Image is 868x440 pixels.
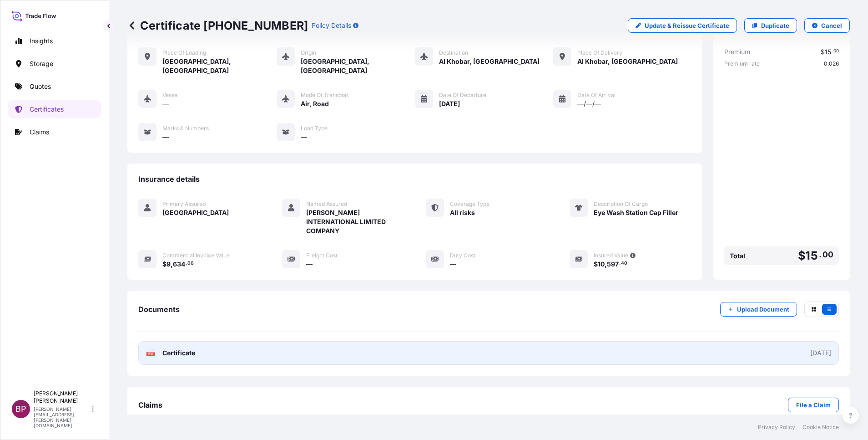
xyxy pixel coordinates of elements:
[138,413,283,422] span: No claims were submitted against this certificate .
[30,36,53,46] p: Insights
[577,92,616,99] span: Date of Arrival
[138,305,180,314] span: Documents
[306,208,404,235] span: [PERSON_NAME] INTERNATIONAL LIMITED COMPANY
[824,60,839,67] span: 0.026
[162,200,206,208] span: Primary Assured
[138,174,200,184] span: Insurance details
[724,47,750,56] span: Premium
[594,261,598,267] span: $
[804,18,850,33] button: Cancel
[301,133,307,142] span: —
[138,400,162,409] span: Claims
[788,398,839,412] a: File a Claim
[162,99,169,108] span: —
[758,424,795,431] a: Privacy Policy
[301,99,329,108] span: Air, Road
[127,18,308,33] p: Certificate [PHONE_NUMBER]
[439,57,540,66] span: Al Khobar, [GEOGRAPHIC_DATA]
[798,250,805,261] span: $
[301,57,415,75] span: [GEOGRAPHIC_DATA], [GEOGRAPHIC_DATA]
[8,123,101,141] a: Claims
[810,348,831,358] div: [DATE]
[802,424,839,431] a: Cookie Notice
[744,18,797,33] a: Duplicate
[621,262,627,265] span: 40
[645,21,729,30] p: Update & Reissue Certificate
[148,353,154,356] text: PDF
[730,251,745,261] span: Total
[162,252,230,259] span: Commercial Invoice Value
[30,82,51,91] p: Quotes
[825,49,831,55] span: 15
[594,208,678,217] span: Eye Wash Station Cap Filler
[162,57,277,75] span: [GEOGRAPHIC_DATA], [GEOGRAPHIC_DATA]
[577,49,622,56] span: Place of Delivery
[15,404,26,414] span: BP
[833,50,839,53] span: 00
[450,260,456,269] span: —
[306,200,347,208] span: Named Assured
[823,252,833,257] span: 00
[594,252,628,259] span: Insured Value
[8,77,101,96] a: Quotes
[598,261,605,267] span: 10
[724,60,760,67] span: Premium rate
[8,32,101,50] a: Insights
[450,200,490,208] span: Coverage Type
[162,208,229,217] span: [GEOGRAPHIC_DATA]
[796,400,831,409] p: File a Claim
[737,305,789,314] p: Upload Document
[628,18,737,33] a: Update & Reissue Certificate
[8,55,101,73] a: Storage
[761,21,789,30] p: Duplicate
[162,133,169,142] span: —
[301,125,328,132] span: Load Type
[162,125,209,132] span: Marks & Numbers
[167,261,171,267] span: 9
[173,261,185,267] span: 634
[162,92,179,99] span: Vessel
[577,57,678,66] span: Al Khobar, [GEOGRAPHIC_DATA]
[619,262,621,265] span: .
[30,128,49,137] p: Claims
[577,99,601,108] span: —/—/—
[30,59,53,68] p: Storage
[301,49,316,56] span: Origin
[607,261,619,267] span: 597
[720,302,797,317] button: Upload Document
[138,341,839,365] a: PDFCertificate[DATE]
[439,92,486,99] span: Date of Departure
[301,92,349,99] span: Mode of Transport
[605,261,607,267] span: ,
[34,406,90,428] p: [PERSON_NAME][EMAIL_ADDRESS][PERSON_NAME][DOMAIN_NAME]
[805,250,818,261] span: 15
[30,105,64,114] p: Certificates
[306,252,338,259] span: Freight Cost
[162,49,206,56] span: Place of Loading
[821,49,825,55] span: $
[439,99,460,108] span: [DATE]
[594,200,648,208] span: Description Of Cargo
[34,390,90,404] p: [PERSON_NAME] [PERSON_NAME]
[162,348,195,358] span: Certificate
[312,21,351,30] p: Policy Details
[450,252,475,259] span: Duty Cost
[186,262,187,265] span: .
[187,262,194,265] span: 00
[821,21,842,30] p: Cancel
[162,261,167,267] span: $
[439,49,468,56] span: Destination
[819,252,822,257] span: .
[450,208,475,217] span: All risks
[832,50,833,53] span: .
[8,100,101,118] a: Certificates
[306,260,313,269] span: —
[171,261,173,267] span: ,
